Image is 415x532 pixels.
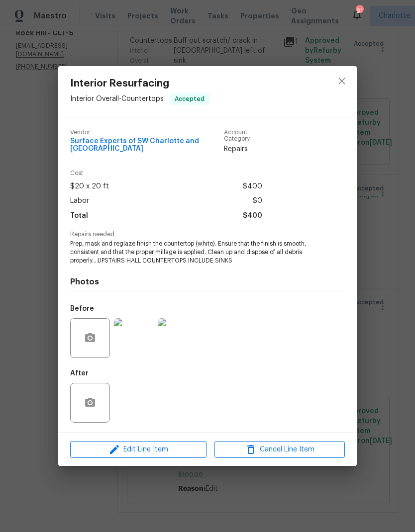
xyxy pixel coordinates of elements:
span: Accepted [171,94,208,104]
span: $20 x 20 ft [70,179,109,194]
span: Total [70,209,88,223]
h5: Before [70,305,94,312]
div: 91 [356,6,363,16]
span: Prep, mask and reglaze finish the countertop (white). Ensure that the finish is smooth, consisten... [70,240,317,265]
span: Repairs [224,144,262,154]
span: Account Category [224,129,262,142]
span: Interior Overall - Countertops [70,95,164,102]
span: Edit Line Item [73,443,204,456]
span: Interior Resurfacing [70,78,209,89]
button: close [330,69,354,93]
span: Vendor [70,129,224,136]
span: Repairs needed [70,231,345,238]
button: Edit Line Item [70,441,207,458]
span: $0 [253,194,262,208]
span: Cancel Line Item [217,443,342,456]
h4: Photos [70,277,345,287]
span: Cost [70,170,262,177]
span: $400 [243,209,262,223]
span: $400 [243,179,262,194]
span: Surface Experts of SW Charlotte and [GEOGRAPHIC_DATA] [70,138,224,153]
span: Labor [70,194,89,208]
h5: After [70,370,89,377]
button: Cancel Line Item [214,441,345,458]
